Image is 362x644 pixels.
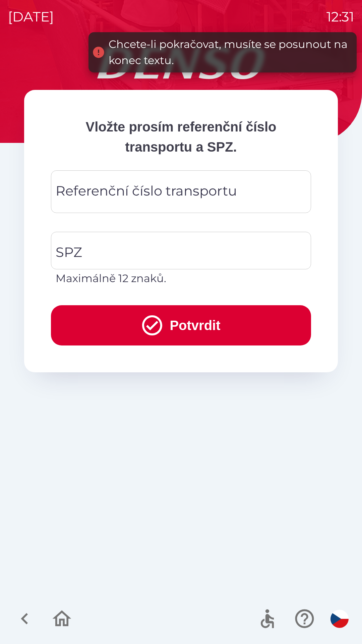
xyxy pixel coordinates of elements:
p: Vložte prosím referenční číslo transportu a SPZ. [51,117,311,157]
img: cs flag [330,610,349,628]
p: [DATE] [8,7,54,27]
p: 12:31 [326,7,354,27]
img: Logo [24,47,338,79]
p: Maximálně 12 znaků. [56,270,306,286]
div: Chcete-li pokračovat, musíte se posunout na konec textu. [109,36,350,68]
button: Potvrdit [51,305,311,345]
